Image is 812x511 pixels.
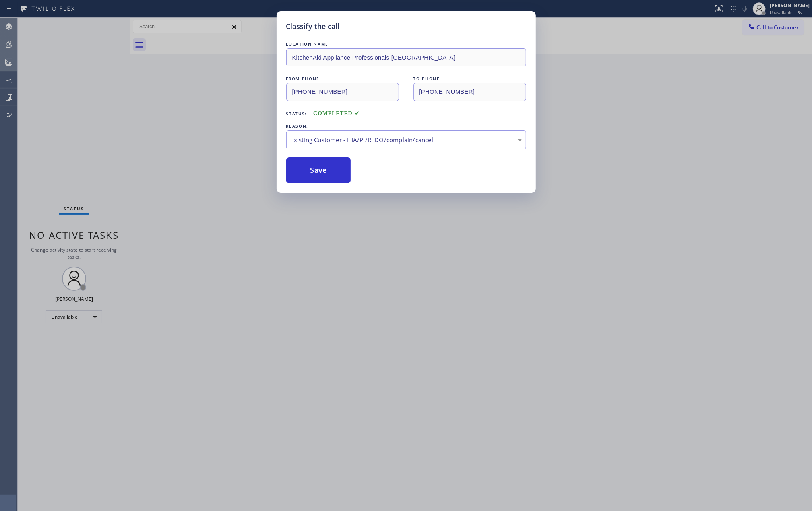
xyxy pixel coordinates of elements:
div: Existing Customer - ETA/PI/REDO/complain/cancel [291,135,522,145]
span: Status: [286,111,307,116]
span: COMPLETED [313,110,360,116]
div: TO PHONE [413,74,526,83]
div: REASON: [286,122,526,130]
button: Save [286,157,351,183]
div: FROM PHONE [286,74,399,83]
div: LOCATION NAME [286,40,526,48]
h5: Classify the call [286,21,340,32]
input: To phone [413,83,526,101]
input: From phone [286,83,399,101]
